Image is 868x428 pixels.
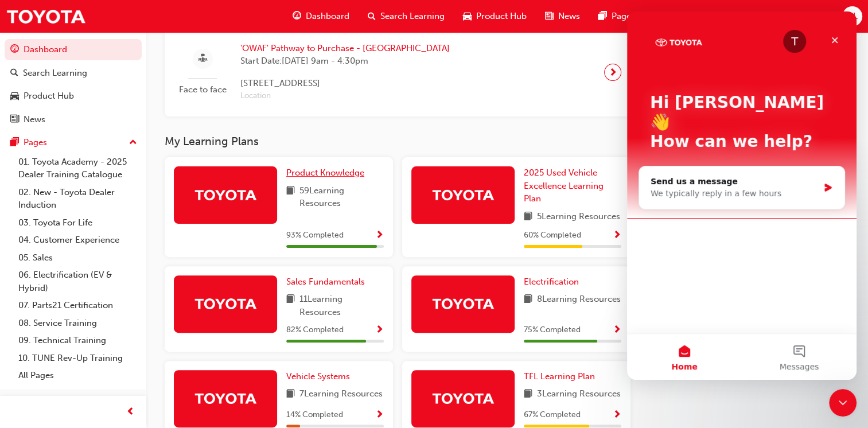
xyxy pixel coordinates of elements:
[524,166,621,205] a: 2025 Used Vehicle Excellence Learning Plan
[10,91,19,102] span: car-icon
[476,10,527,23] span: Product Hub
[5,132,142,153] button: Pages
[524,229,581,242] span: 60 % Completed
[5,85,142,107] a: Product Hub
[431,185,495,205] img: Trak
[293,9,301,24] span: guage-icon
[524,408,581,422] span: 67 % Completed
[524,293,532,307] span: book-icon
[299,387,383,402] span: 7 Learning Resources
[198,52,207,66] span: sessionType_FACE_TO_FACE-icon
[14,266,142,297] a: 06. Electrification (EV & Hybrid)
[524,387,532,402] span: book-icon
[286,275,369,289] a: Sales Fundamentals
[286,324,344,337] span: 82 % Completed
[23,67,87,80] div: Search Learning
[283,5,359,28] a: guage-iconDashboard
[286,168,364,178] span: Product Knowledge
[286,184,295,210] span: book-icon
[286,293,295,318] span: book-icon
[524,168,604,204] span: 2025 Used Vehicle Excellence Learning Plan
[536,5,589,28] a: news-iconNews
[380,10,445,23] span: Search Learning
[194,185,257,205] img: Trak
[10,68,18,79] span: search-icon
[14,297,142,314] a: 07. Parts21 Certification
[375,228,384,243] button: Show Progress
[5,37,142,132] button: DashboardSearch LearningProduct HubNews
[10,138,19,148] span: pages-icon
[524,210,532,224] span: book-icon
[537,387,621,402] span: 3 Learning Resources
[524,371,595,382] span: TFL Learning Plan
[14,332,142,349] a: 09. Technical Training
[612,10,635,23] span: Pages
[368,9,376,24] span: search-icon
[286,370,355,383] a: Vehicle Systems
[14,231,142,249] a: 04. Customer Experience
[14,153,142,184] a: 01. Toyota Academy - 2025 Dealer Training Catalogue
[589,5,644,28] a: pages-iconPages
[14,249,142,267] a: 05. Sales
[375,325,384,336] span: Show Progress
[14,214,142,232] a: 03. Toyota For Life
[454,5,536,28] a: car-iconProduct Hub
[299,184,384,210] span: 59 Learning Resources
[609,64,617,80] span: next-icon
[286,371,350,382] span: Vehicle Systems
[375,231,384,241] span: Show Progress
[14,184,142,214] a: 02. New - Toyota Dealer Induction
[375,410,384,421] span: Show Progress
[5,39,142,60] a: Dashboard
[240,77,450,90] span: [STREET_ADDRESS]
[6,3,86,29] img: Trak
[174,83,231,96] span: Face to face
[10,45,19,55] span: guage-icon
[375,323,384,337] button: Show Progress
[306,10,349,23] span: Dashboard
[240,90,450,103] span: Location
[5,63,142,84] a: Search Learning
[286,229,344,242] span: 93 % Completed
[613,228,621,243] button: Show Progress
[524,324,581,337] span: 75 % Completed
[14,349,142,367] a: 10. TUNE Rev-Up Training
[375,408,384,422] button: Show Progress
[613,323,621,337] button: Show Progress
[537,293,621,307] span: 8 Learning Resources
[431,293,495,313] img: Trak
[14,314,142,332] a: 08. Service Training
[359,5,454,28] a: search-iconSearch Learning
[524,275,583,289] a: Electrification
[240,55,450,68] span: Start Date: [DATE] 9am - 4:30pm
[847,10,857,23] span: RL
[613,410,621,421] span: Show Progress
[598,9,607,24] span: pages-icon
[24,113,45,126] div: News
[286,387,295,402] span: book-icon
[5,109,142,130] a: News
[829,389,857,417] iframe: Intercom live chat
[627,11,857,380] iframe: Intercom live chat
[463,9,472,24] span: car-icon
[240,42,450,55] span: 'OWAF' Pathway to Purchase - [GEOGRAPHIC_DATA]
[842,6,862,26] button: RL
[14,367,142,384] a: All Pages
[613,231,621,241] span: Show Progress
[286,408,343,422] span: 14 % Completed
[524,370,600,383] a: TFL Learning Plan
[129,135,137,150] span: up-icon
[10,115,19,125] span: news-icon
[537,210,620,224] span: 5 Learning Resources
[524,277,579,287] span: Electrification
[126,405,135,419] span: prev-icon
